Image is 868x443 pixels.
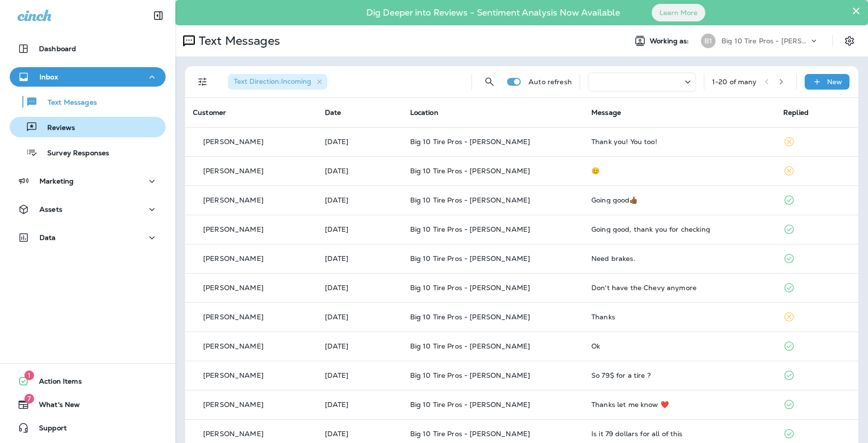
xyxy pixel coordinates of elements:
span: Big 10 Tire Pros - [PERSON_NAME] [410,342,530,351]
button: Assets [10,200,166,219]
div: Need brakes. [591,255,768,262]
span: Big 10 Tire Pros - [PERSON_NAME] [410,196,530,204]
div: Thanks let me know ❤️ [591,401,768,408]
span: Message [591,108,621,117]
div: 😊 [591,167,768,175]
p: [PERSON_NAME] [203,342,264,350]
span: Big 10 Tire Pros - [PERSON_NAME] [410,137,530,146]
p: [PERSON_NAME] [203,371,264,379]
button: Text Messages [10,92,166,112]
span: Customer [193,108,226,117]
div: Ok [591,342,768,350]
p: Sep 17, 2025 10:38 AM [325,284,395,292]
p: Inbox [39,73,58,81]
p: [PERSON_NAME] [203,284,264,292]
p: Text Messages [195,34,280,48]
span: Big 10 Tire Pros - [PERSON_NAME] [410,313,530,321]
button: Survey Responses [10,142,166,163]
span: Big 10 Tire Pros - [PERSON_NAME] [410,254,530,263]
div: B1 [701,34,716,48]
p: [PERSON_NAME] [203,196,264,204]
p: Sep 18, 2025 10:36 AM [325,255,395,262]
p: [PERSON_NAME] [203,401,264,408]
p: New [827,78,842,86]
button: Close [851,3,861,18]
div: So 79$ for a tire ? [591,371,768,379]
p: Sep 22, 2025 01:46 PM [325,138,395,146]
p: Dig Deeper into Reviews - Sentiment Analysis Now Available [338,11,648,14]
p: Sep 15, 2025 09:42 AM [325,371,395,379]
span: Location [410,108,438,117]
p: [PERSON_NAME] [203,167,264,175]
p: Assets [39,205,62,213]
p: [PERSON_NAME] [203,255,264,262]
div: Is it 79 dollars for all of this [591,430,768,438]
p: Text Messages [38,98,97,108]
p: Sep 20, 2025 10:45 AM [325,196,395,204]
span: 7 [24,394,34,404]
div: Text Direction:Incoming [228,74,327,90]
p: [PERSON_NAME] [203,138,264,146]
span: Big 10 Tire Pros - [PERSON_NAME] [410,166,530,175]
button: 1Action Items [10,371,166,391]
p: Dashboard [39,45,76,53]
p: [PERSON_NAME] [203,225,264,233]
span: Date [325,108,341,117]
div: 1 - 20 of many [712,78,757,86]
button: Reviews [10,117,166,137]
button: Collapse Sidebar [145,6,172,25]
p: Sep 12, 2025 02:34 PM [325,430,395,438]
p: Auto refresh [528,78,572,86]
p: Sep 18, 2025 11:49 AM [325,225,395,233]
button: Search Messages [480,72,499,92]
span: Big 10 Tire Pros - [PERSON_NAME] [410,400,530,409]
p: Big 10 Tire Pros - [PERSON_NAME] [721,37,809,45]
div: Going good👍🏾 [591,196,768,204]
span: Support [29,424,67,436]
p: Sep 15, 2025 10:27 AM [325,342,395,350]
span: What's New [29,401,80,412]
button: Support [10,418,166,438]
button: Filters [193,72,212,92]
p: [PERSON_NAME] [203,430,264,438]
span: Text Direction : Incoming [234,77,311,86]
button: Marketing [10,171,166,191]
span: Action Items [29,377,82,389]
span: Working as: [650,37,691,45]
div: Thanks [591,313,768,321]
span: Big 10 Tire Pros - [PERSON_NAME] [410,283,530,292]
button: Inbox [10,67,166,87]
span: Big 10 Tire Pros - [PERSON_NAME] [410,225,530,234]
button: Dashboard [10,39,166,58]
p: Survey Responses [38,149,109,158]
p: Sep 22, 2025 11:46 AM [325,167,395,175]
p: [PERSON_NAME] [203,313,264,321]
div: Don't have the Chevy anymore [591,284,768,292]
button: Data [10,228,166,247]
p: Reviews [38,124,75,133]
span: Big 10 Tire Pros - [PERSON_NAME] [410,429,530,438]
p: Sep 15, 2025 12:59 PM [325,313,395,321]
span: 1 [24,370,34,380]
button: Settings [841,32,858,50]
p: Data [39,234,56,241]
span: Replied [783,108,809,117]
div: Going good, thank you for checking [591,225,768,233]
p: Sep 15, 2025 09:09 AM [325,401,395,408]
span: Big 10 Tire Pros - [PERSON_NAME] [410,371,530,380]
p: Marketing [39,177,74,185]
button: Learn More [652,4,705,21]
button: 7What's New [10,395,166,414]
div: Thank you! You too! [591,138,768,146]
